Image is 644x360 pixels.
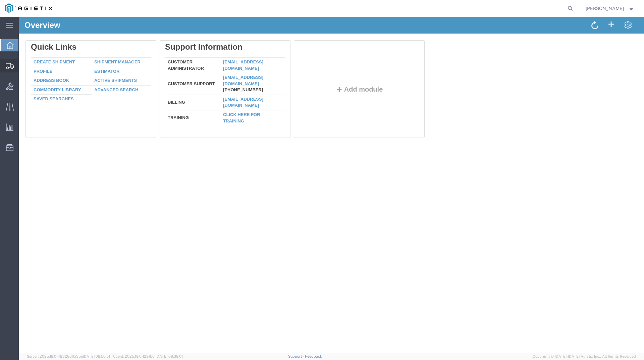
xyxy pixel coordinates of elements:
a: Saved Searches [15,80,55,85]
button: Add module [315,69,366,76]
div: Support Information [146,25,266,35]
a: Estimator [75,52,101,57]
td: Customer Support [146,56,202,78]
a: Active Shipments [75,61,118,66]
a: Shipment Manager [75,43,122,48]
span: [DATE] 09:50:51 [83,354,110,358]
button: [PERSON_NAME] [585,4,635,12]
a: [EMAIL_ADDRESS][DOMAIN_NAME] [204,80,245,91]
img: logo [5,3,52,13]
a: Support [288,354,305,358]
span: Copyright © [DATE]-[DATE] Agistix Inc., All Rights Reserved [533,354,636,359]
a: Commodity Library [15,70,62,75]
td: [PHONE_NUMBER] [202,56,266,78]
span: [DATE] 09:39:01 [156,354,183,358]
a: Address Book [15,61,50,66]
a: Advanced Search [75,70,119,75]
a: [EMAIL_ADDRESS][DOMAIN_NAME] [204,58,245,69]
td: Training [146,93,202,107]
span: Client: 2025.19.0-129fbcf [113,354,183,358]
span: Server: 2025.19.0-49328d0a35e [27,354,110,358]
span: Stuart Packer [586,5,624,12]
a: [EMAIL_ADDRESS][DOMAIN_NAME] [204,43,245,54]
a: Profile [15,52,34,57]
iframe: FS Legacy Container [19,17,644,353]
a: Click here for training [204,95,241,107]
td: Customer Administrator [146,41,202,56]
a: Feedback [305,354,322,358]
td: Billing [146,78,202,93]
